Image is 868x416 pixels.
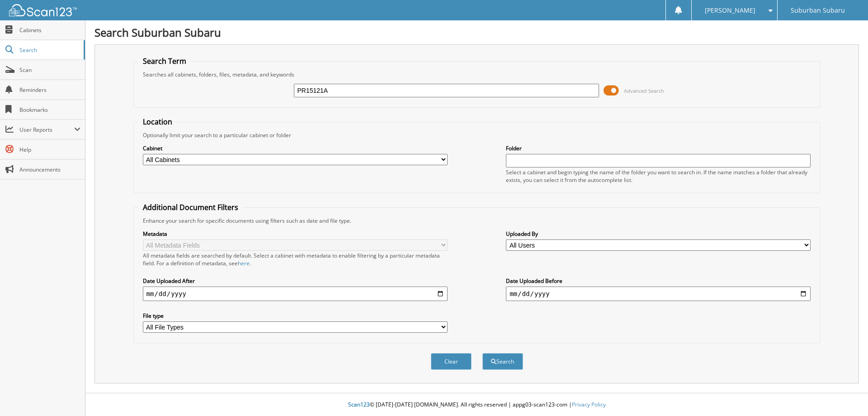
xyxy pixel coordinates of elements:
div: Optionally limit your search to a particular cabinet or folder [138,131,816,139]
a: here [238,259,250,267]
a: Privacy Policy [572,401,606,408]
legend: Location [138,117,177,127]
button: Clear [431,353,472,370]
input: end [506,287,811,301]
span: [PERSON_NAME] [705,8,755,13]
div: Searches all cabinets, folders, files, metadata, and keywords [138,71,816,78]
label: Date Uploaded After [143,277,448,285]
label: Cabinet [143,144,448,152]
span: Suburban Subaru [791,8,845,13]
span: Announcements [19,166,80,173]
label: File type [143,312,448,320]
span: Scan [19,66,80,74]
label: Metadata [143,230,448,238]
label: Folder [506,144,811,152]
span: Help [19,146,80,153]
div: Select a cabinet and begin typing the name of the folder you want to search in. If the name match... [506,168,811,184]
span: Search [19,46,79,54]
span: User Reports [19,126,74,134]
span: Scan123 [348,401,370,408]
legend: Additional Document Filters [138,202,243,212]
span: Reminders [19,86,80,94]
div: Enhance your search for specific documents using filters such as date and file type. [138,217,816,225]
label: Uploaded By [506,230,811,238]
input: start [143,287,448,301]
span: Advanced Search [624,87,664,94]
div: © [DATE]-[DATE] [DOMAIN_NAME]. All rights reserved | appg03-scan123-com | [85,394,868,416]
iframe: Chat Widget [823,373,868,416]
legend: Search Term [138,56,191,66]
span: Cabinets [19,26,80,34]
label: Date Uploaded Before [506,277,811,285]
span: Bookmarks [19,106,80,114]
img: scan123-logo-white.svg [9,4,77,16]
div: All metadata fields are searched by default. Select a cabinet with metadata to enable filtering b... [143,252,448,267]
h1: Search Suburban Subaru [94,25,859,40]
button: Search [482,353,523,370]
